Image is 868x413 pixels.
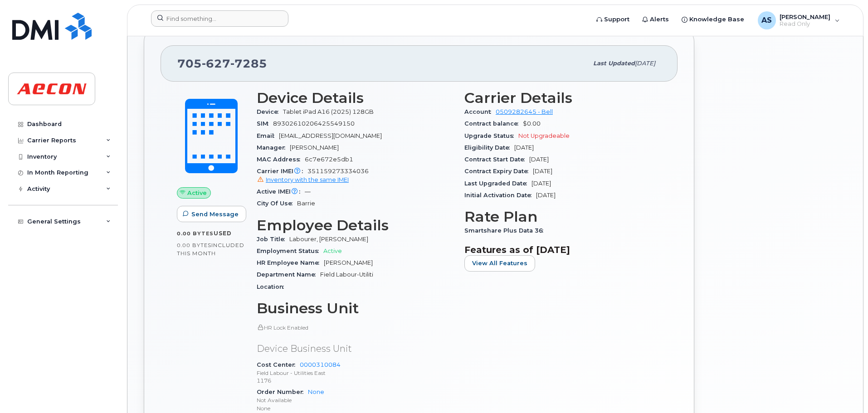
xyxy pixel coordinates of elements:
span: Smartshare Plus Data 36 [464,227,548,234]
span: Initial Activation Date [464,192,536,199]
span: [DATE] [635,60,655,67]
p: 1176 [257,377,454,384]
span: included this month [177,242,244,257]
span: Alerts [650,15,669,24]
input: Find something... [151,10,288,27]
span: [DATE] [533,168,552,175]
span: Eligibility Date [464,144,514,151]
span: MAC Address [257,156,305,163]
a: Inventory with the same IMEI [257,176,349,183]
a: Support [590,10,636,29]
span: [PERSON_NAME] [290,144,339,151]
span: Department Name [257,271,320,278]
span: Job Title [257,236,289,243]
span: $0.00 [523,120,541,127]
span: Read Only [780,20,830,28]
a: Knowledge Base [675,10,751,29]
span: Last updated [593,60,635,67]
span: HR Employee Name [257,259,324,266]
span: used [214,230,232,237]
a: 0000310084 [300,361,341,368]
span: SIM [257,120,273,127]
span: — [305,188,311,195]
p: Not Available [257,396,454,404]
span: [DATE] [536,192,556,199]
span: 705 [177,57,267,70]
span: Active [187,189,207,197]
span: Email [257,132,279,139]
span: Labourer, [PERSON_NAME] [289,236,368,243]
button: View All Features [464,255,535,272]
span: Barrie [297,200,315,207]
span: 627 [202,57,230,70]
span: 7285 [230,57,267,70]
span: 351159273334036 [257,168,454,184]
span: City Of Use [257,200,297,207]
h3: Device Details [257,90,454,106]
span: [PERSON_NAME] [324,259,373,266]
div: Adam Singleton [751,11,846,29]
span: Field Labour-Utiliti [320,271,373,278]
span: Tablet iPad A16 (2025) 128GB [283,108,374,115]
span: Send Message [191,210,239,219]
span: 0.00 Bytes [177,230,214,237]
p: Device Business Unit [257,342,454,355]
h3: Employee Details [257,217,454,233]
p: None [257,404,454,412]
span: Cost Center [257,361,300,368]
span: 6c7e672e5db1 [305,156,353,163]
span: Order Number [257,389,308,395]
h3: Features as of [DATE] [464,244,661,255]
span: Employment Status [257,248,323,254]
span: Device [257,108,283,115]
a: None [308,389,324,395]
span: 89302610206425549150 [273,120,355,127]
span: Carrier IMEI [257,168,307,175]
span: Active [323,248,342,254]
span: [PERSON_NAME] [780,13,830,20]
span: Location [257,283,288,290]
a: 0509282645 - Bell [496,108,553,115]
span: Not Upgradeable [518,132,570,139]
a: Alerts [636,10,675,29]
span: Account [464,108,496,115]
h3: Rate Plan [464,209,661,225]
button: Send Message [177,206,246,222]
span: Contract balance [464,120,523,127]
span: Inventory with the same IMEI [266,176,349,183]
span: Knowledge Base [689,15,744,24]
span: Manager [257,144,290,151]
span: Upgrade Status [464,132,518,139]
span: [EMAIL_ADDRESS][DOMAIN_NAME] [279,132,382,139]
span: Contract Expiry Date [464,168,533,175]
span: 0.00 Bytes [177,242,211,248]
p: Field Labour - Utilities East [257,369,454,377]
span: Last Upgraded Date [464,180,532,187]
span: Support [604,15,629,24]
span: [DATE] [529,156,549,163]
p: HR Lock Enabled [257,324,454,331]
span: View All Features [472,259,527,267]
span: [DATE] [532,180,551,187]
span: [DATE] [514,144,534,151]
span: Active IMEI [257,188,305,195]
h3: Business Unit [257,300,454,316]
h3: Carrier Details [464,90,661,106]
span: Contract Start Date [464,156,529,163]
span: AS [761,15,772,26]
